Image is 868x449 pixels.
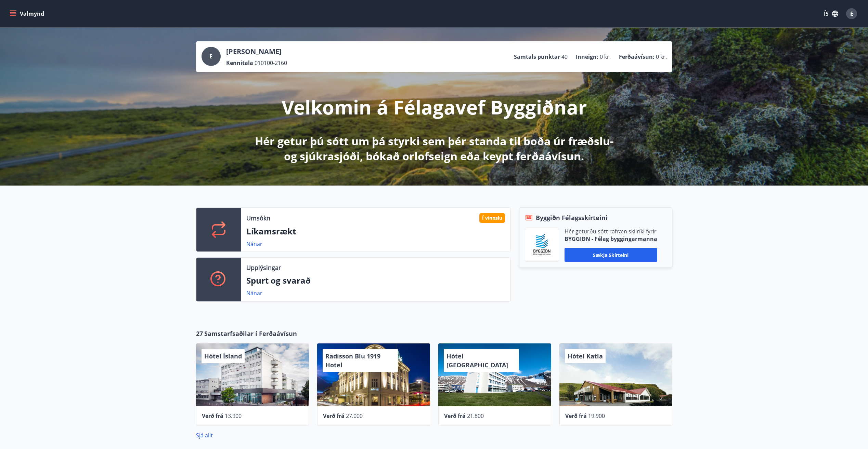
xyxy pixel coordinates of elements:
[346,412,363,420] span: 27.000
[323,412,345,420] span: Verð frá
[576,53,598,60] p: Inneign :
[843,5,860,22] button: E
[479,213,505,223] div: Í vinnslu
[8,8,47,20] button: menu
[246,240,262,248] a: Nánar
[204,352,242,360] span: Hótel Ísland
[444,412,466,420] span: Verð frá
[225,412,242,420] span: 13.900
[204,329,297,338] span: Samstarfsaðilar í Ferðaávísun
[196,432,213,439] a: Sjá allt
[619,53,655,60] p: Ferðaávísun :
[656,53,667,60] span: 0 kr.
[561,53,568,60] span: 40
[246,214,270,222] p: Umsókn
[282,94,587,120] p: Velkomin á Félagavef Byggiðnar
[246,263,281,272] p: Upplýsingar
[246,226,505,237] p: Líkamsrækt
[514,53,560,60] p: Samtals punktar
[467,412,484,420] span: 21.800
[565,412,587,420] span: Verð frá
[536,213,608,222] span: Byggiðn Félagsskírteini
[325,352,380,369] span: Radisson Blu 1919 Hotel
[565,235,657,243] p: BYGGIÐN - Félag byggingarmanna
[246,289,262,297] a: Nánar
[226,47,287,56] p: [PERSON_NAME]
[568,352,603,360] span: Hótel Katla
[530,233,554,256] img: BKlGVmlTW1Qrz68WFGMFQUcXHWdQd7yePWMkvn3i.png
[820,8,842,20] button: ÍS
[202,412,223,420] span: Verð frá
[446,352,508,369] span: Hótel [GEOGRAPHIC_DATA]
[588,412,605,420] span: 19.900
[565,228,657,235] p: Hér geturðu sótt rafræn skilríki fyrir
[246,275,505,286] p: Spurt og svarað
[226,59,253,67] p: Kennitala
[196,329,203,338] span: 27
[255,59,287,67] span: 010100-2160
[565,248,657,262] button: Sækja skírteini
[209,53,212,60] span: E
[850,10,853,17] span: E
[254,134,615,164] p: Hér getur þú sótt um þá styrki sem þér standa til boða úr fræðslu- og sjúkrasjóði, bókað orlofsei...
[600,53,611,60] span: 0 kr.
